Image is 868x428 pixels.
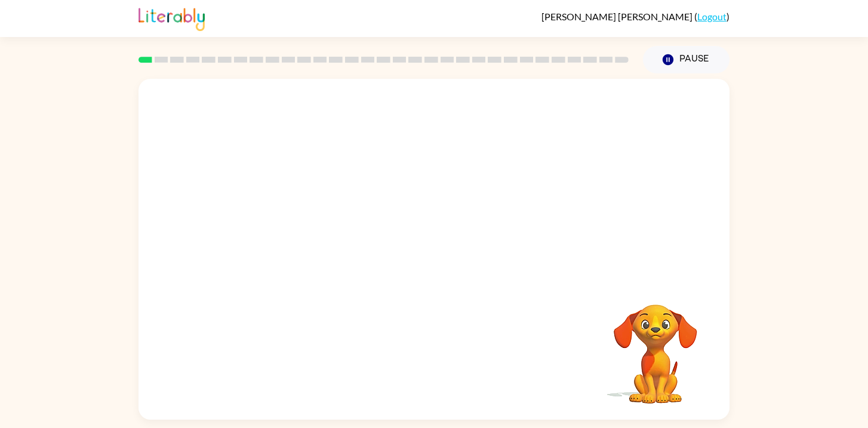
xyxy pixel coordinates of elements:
div: ( ) [541,11,730,22]
img: Literably [138,5,205,31]
a: Logout [697,11,727,22]
video: Your browser must support playing .mp4 files to use Literably. Please try using another browser. [596,286,715,405]
span: [PERSON_NAME] [PERSON_NAME] [541,11,694,22]
button: Pause [643,46,730,73]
